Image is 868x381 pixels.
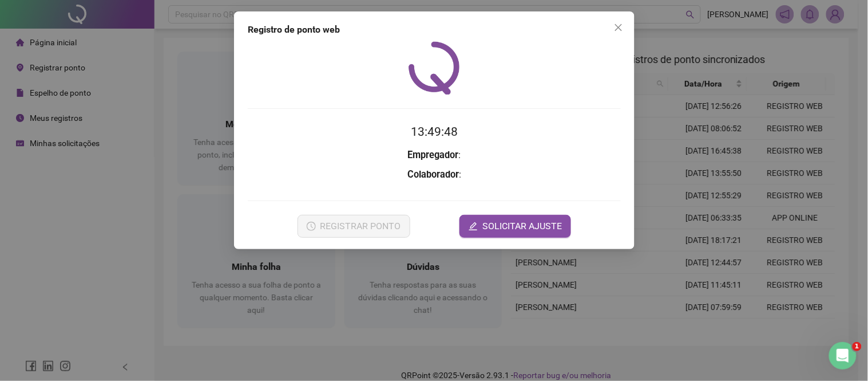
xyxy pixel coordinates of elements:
[609,18,628,37] button: Close
[411,125,458,139] time: 13:49:48
[297,215,410,238] button: REGISTRAR PONTO
[409,41,460,95] img: QRPoint
[248,23,621,37] div: Registro de ponto web
[248,148,621,163] h3: :
[853,342,862,351] span: 1
[469,222,478,231] span: edit
[248,167,621,182] h3: :
[407,150,458,160] strong: Empregador
[407,169,459,180] strong: Colaborador
[459,215,571,238] button: editSOLICITAR AJUSTE
[829,342,857,370] iframe: Intercom live chat
[482,219,562,233] span: SOLICITAR AJUSTE
[614,23,623,32] span: close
